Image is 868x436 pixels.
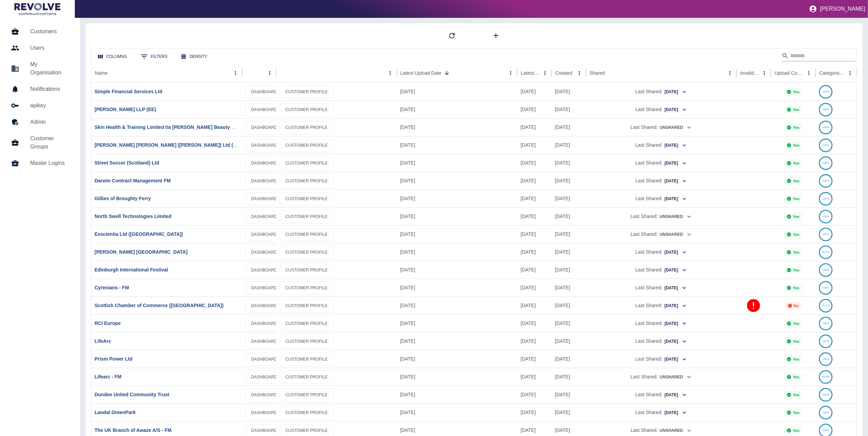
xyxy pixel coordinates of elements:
p: Yes [793,375,799,379]
div: 11 Sep 2025 [517,243,552,261]
button: [DATE] [664,283,687,293]
a: The UK Branch of Awaze A/S - FM [95,427,172,433]
a: Landal GreenPark [95,410,136,415]
a: CUSTOMER PROFILE [280,264,334,277]
a: CUSTOMER PROFILE [280,246,334,259]
button: [DATE] [664,194,687,204]
p: Yes [793,357,799,361]
p: Yes [793,268,799,272]
p: Yes [793,428,799,433]
div: 11 Sep 2025 [397,386,517,403]
text: 100% [822,108,829,111]
div: 31 Aug 2025 [517,118,552,136]
text: 99.7% [822,304,830,307]
button: [DATE] [664,176,687,186]
h5: My Organisation [30,60,69,77]
img: Logo [14,3,60,15]
a: Lifearc - FM [95,374,122,379]
div: Created [555,70,572,76]
p: [PERSON_NAME] [820,6,865,12]
div: Latest Upload Date [400,70,441,76]
div: 04 Jul 2023 [552,243,586,261]
div: Last Shared: [589,190,733,207]
button: Density [176,50,213,63]
a: CUSTOMER PROFILE [280,371,334,384]
h5: Master Logins [30,159,69,167]
a: CUSTOMER PROFILE [280,335,334,348]
a: [PERSON_NAME] [PERSON_NAME] ([PERSON_NAME]) Ltd (EE) [95,142,241,148]
button: Shared column menu [725,68,735,78]
div: 11 Sep 2025 [517,136,552,154]
a: apikey [5,97,74,114]
p: Yes [793,286,799,290]
a: CUSTOMER PROFILE [280,139,334,152]
div: 04 Jul 2023 [552,403,586,421]
p: Yes [793,215,799,219]
h5: Customer Groups [30,134,69,151]
h5: Notifications [30,85,69,93]
div: 09 Sep 2025 [517,279,552,296]
a: Users [5,40,74,56]
div: 15 Sep 2025 [397,261,517,279]
a: Skin Health & Training Limited t/a [PERSON_NAME] Beauty Academy [95,124,253,130]
div: 15 Sep 2025 [397,243,517,261]
div: 04 Jul 2023 [552,83,586,100]
div: 06 Sep 2025 [517,368,552,386]
div: 04 Jul 2023 [552,314,586,332]
text: 100% [822,358,829,361]
div: Last Shared: [589,119,733,136]
a: Admin [5,114,74,130]
button: Unshared [659,372,692,383]
div: Last Shared: [589,154,733,172]
a: DASHBOARD [245,299,283,313]
button: [DATE] [664,158,687,169]
div: Last Shared: [589,226,733,243]
div: Last Shared: [589,315,733,332]
button: [DATE] [664,408,687,418]
a: Notifications [5,81,74,97]
a: DASHBOARD [245,210,283,223]
a: CUSTOMER PROFILE [280,192,334,206]
a: CUSTOMER PROFILE [280,388,334,402]
div: 10 Sep 2025 [517,207,552,225]
div: 22 Aug 2025 [517,100,552,118]
a: DASHBOARD [245,371,283,384]
a: CUSTOMER PROFILE [280,210,334,223]
button: Name column menu [231,68,240,78]
div: 06 Sep 2025 [517,296,552,314]
a: DASHBOARD [245,406,283,420]
div: Not all required reports for this customer were uploaded for the latest usage month. [785,302,802,310]
p: Yes [793,161,799,165]
a: CUSTOMER PROFILE [280,299,334,313]
a: My Organisation [5,56,74,81]
div: 11 Sep 2025 [517,190,552,207]
div: Search [782,50,855,63]
div: 17 Sep 2025 [552,118,586,136]
div: 05 Sep 2025 [517,172,552,190]
text: 100% [822,197,829,200]
div: 12 Sep 2025 [397,314,517,332]
button: Latest Usage column menu [540,68,550,78]
p: No [794,304,799,308]
div: 17 Sep 2025 [397,118,517,136]
p: Yes [793,125,799,130]
div: 04 Jul 2023 [552,136,586,154]
button: [DATE] [664,318,687,329]
div: Last Shared: [589,136,733,154]
div: 04 Jul 2023 [552,279,586,296]
div: Invalid Creds [740,70,759,76]
p: Yes [793,393,799,397]
div: 12 Sep 2025 [517,83,552,100]
div: Last Shared: [589,261,733,279]
a: Street Soccer (Scotland) Ltd [95,160,159,166]
h5: Admin [30,118,69,126]
button: [DATE] [664,265,687,276]
a: DASHBOARD [245,157,283,170]
div: 20 Feb 2024 [552,154,586,172]
div: 04 Jul 2023 [552,225,586,243]
div: 30 Aug 2025 [517,154,552,172]
button: [DATE] [664,105,687,115]
div: Last Shared: [589,368,733,386]
div: 11 Sep 2025 [517,261,552,279]
a: Scottish Chamber of Commerce ([GEOGRAPHIC_DATA]) [95,303,224,308]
